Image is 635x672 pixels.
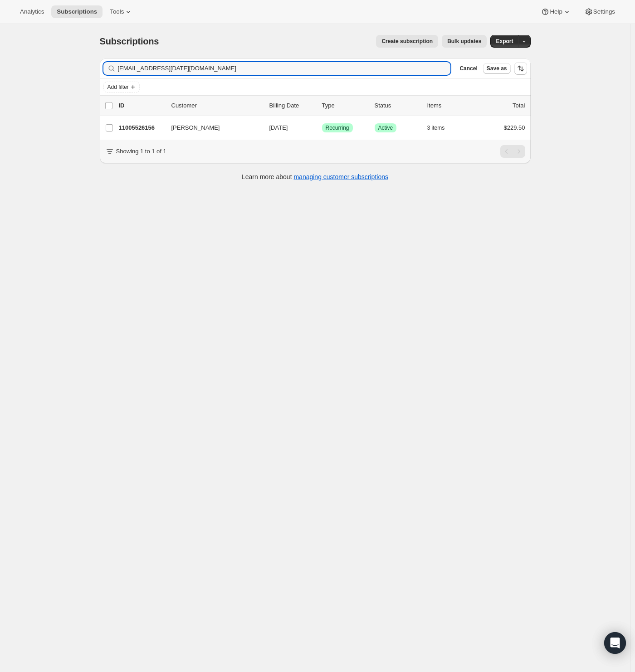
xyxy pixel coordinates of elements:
a: managing customer subscriptions [293,173,388,180]
span: Create subscription [381,38,433,45]
span: Bulk updates [447,38,481,45]
button: Tools [104,5,138,18]
p: Learn more about [242,172,388,181]
p: Customer [171,101,262,110]
span: Recurring [326,124,349,131]
p: Billing Date [269,101,315,110]
button: 3 items [427,122,455,134]
button: Help [535,5,576,18]
p: Total [513,101,525,110]
button: Bulk updates [442,35,487,48]
button: Export [490,35,518,48]
button: Analytics [15,5,49,18]
span: Subscriptions [100,36,159,46]
span: Save as [487,65,507,72]
span: Cancel [459,65,477,72]
p: ID [119,101,164,110]
div: Open Intercom Messenger [604,632,626,654]
button: Save as [483,63,511,74]
input: Filter subscribers [118,62,451,75]
div: Items [427,101,473,110]
div: Type [322,101,367,110]
div: IDCustomerBilling DateTypeStatusItemsTotal [119,101,525,110]
span: 3 items [427,124,445,131]
div: 11005526156[PERSON_NAME][DATE]SuccessRecurringSuccessActive3 items$229.50 [119,122,525,134]
button: Create subscription [376,35,438,48]
span: Analytics [20,8,44,15]
button: [PERSON_NAME] [166,121,257,135]
p: Showing 1 to 1 of 1 [116,147,166,156]
span: Export [496,38,513,45]
button: Cancel [456,63,481,74]
span: [PERSON_NAME] [171,123,220,132]
span: Active [378,124,393,131]
span: Help [550,8,562,15]
span: Tools [110,8,124,15]
span: Settings [593,8,615,15]
p: 11005526156 [119,123,164,132]
button: Subscriptions [51,5,103,18]
nav: Pagination [500,145,525,158]
span: Subscriptions [57,8,97,15]
button: Add filter [103,82,140,93]
span: Add filter [107,83,129,91]
span: [DATE] [269,124,288,131]
button: Settings [579,5,620,18]
button: Sort the results [514,62,527,75]
span: $229.50 [504,124,525,131]
p: Status [375,101,420,110]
